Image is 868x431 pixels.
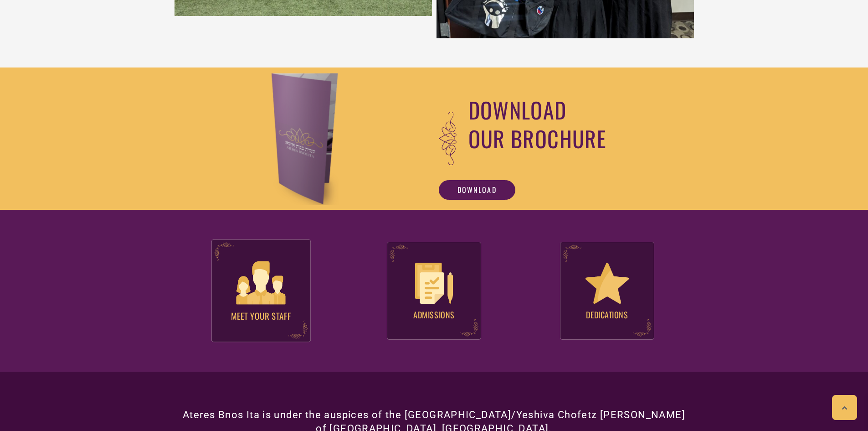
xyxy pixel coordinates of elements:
[236,261,286,305] img: icon_meet_the_hanholo@4x.png
[457,185,497,195] span: Download
[560,304,654,319] h4: Dedications
[439,180,516,200] a: Download
[586,263,628,304] img: icon_dedications@4x-1.png
[560,242,655,340] a: Dedications
[468,78,689,171] h2: Download Our Brochure
[212,304,310,320] h4: Meet your Staff
[214,242,308,340] a: Meet your Staff
[387,304,481,319] h4: Admissions
[387,242,482,340] a: Admissions
[415,263,452,304] img: icon_admissions@4x.png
